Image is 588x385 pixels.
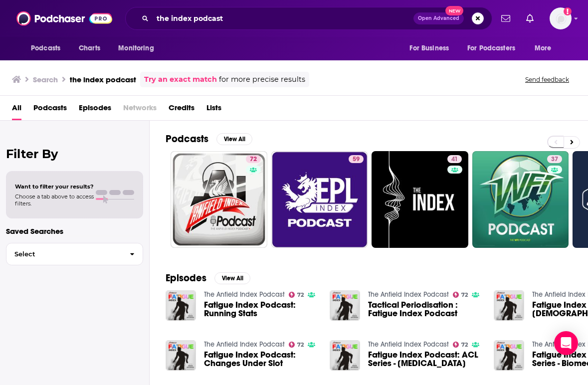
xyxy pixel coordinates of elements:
span: Select [6,251,122,257]
img: Fatigue Index Podcast: ACL Series - Podiatry [330,340,360,371]
a: Lists [206,100,221,120]
a: The Anfield Index Podcast [368,340,449,349]
span: for more precise results [219,74,305,85]
a: 59 [349,155,364,163]
span: Choose a tab above to access filters. [15,193,94,207]
span: 59 [353,155,360,165]
a: The Anfield Index Podcast [368,290,449,299]
a: Episodes [79,100,111,120]
span: 72 [461,343,468,347]
a: 37 [472,151,569,248]
span: Open Advanced [418,16,459,21]
a: EpisodesView All [166,272,250,284]
button: open menu [528,39,564,58]
span: Fatigue Index Podcast: ACL Series - [MEDICAL_DATA] [368,351,482,368]
button: Open AdvancedNew [413,12,464,24]
h3: Search [33,75,58,84]
span: 72 [297,293,304,297]
span: Logged in as HughE [550,7,572,29]
button: open menu [24,39,73,58]
img: Fatigue Index Podcast: Female Athletic Development [494,290,524,321]
button: View All [216,133,252,145]
span: New [445,6,463,15]
div: Open Intercom Messenger [554,331,578,355]
a: Show notifications dropdown [497,10,514,27]
a: All [12,100,21,120]
a: Fatigue Index Podcast: ACL Series - Podiatry [368,351,482,368]
a: Podcasts [33,100,67,120]
span: Want to filter your results? [15,183,94,190]
a: Tactical Periodisation : Fatigue Index Podcast [368,301,482,318]
svg: Add a profile image [564,7,572,15]
a: 41 [447,155,462,163]
span: Podcasts [31,41,60,55]
span: 72 [297,343,304,347]
span: 41 [451,155,458,165]
a: The Anfield Index Podcast [204,340,285,349]
input: Search podcasts, credits, & more... [153,10,413,26]
a: Credits [169,100,195,120]
span: For Podcasters [467,41,515,55]
button: Select [6,243,143,265]
div: Search podcasts, credits, & more... [125,7,492,30]
a: 41 [372,151,468,248]
a: 37 [547,155,562,163]
button: open menu [461,39,530,58]
img: Podchaser - Follow, Share and Rate Podcasts [16,9,112,28]
span: Networks [123,100,157,120]
a: Show notifications dropdown [522,10,538,27]
span: More [535,41,552,55]
a: Fatigue Index Podcast: Changes Under Slot [204,351,318,368]
button: Send feedback [522,75,572,84]
img: Fatigue Index Podcast: Changes Under Slot [166,340,196,371]
a: 72 [289,292,304,298]
a: 72 [289,342,304,348]
h2: Filter By [6,147,143,161]
p: Saved Searches [6,226,143,236]
a: PodcastsView All [166,133,252,145]
a: 72 [453,292,468,298]
a: 72 [246,155,261,163]
span: Monitoring [118,41,154,55]
span: 72 [250,155,257,165]
a: The Anfield Index Podcast [204,290,285,299]
img: User Profile [550,7,572,29]
a: Charts [72,39,106,58]
h2: Episodes [166,272,206,284]
span: For Business [409,41,449,55]
h2: Podcasts [166,133,208,145]
img: Fatigue Index Podcast: Running Stats [166,290,196,321]
button: open menu [111,39,167,58]
img: Tactical Periodisation : Fatigue Index Podcast [330,290,360,321]
a: Try an exact match [144,74,217,85]
img: Fatigue Index Podcast: ACL Series - Biomechanics [494,340,524,371]
a: 59 [271,151,368,248]
h3: the index podcast [70,75,136,84]
span: Charts [79,41,100,55]
a: 72 [171,151,267,248]
button: View All [214,272,250,284]
a: 72 [453,342,468,348]
button: Show profile menu [550,7,572,29]
button: open menu [402,39,461,58]
span: 72 [461,293,468,297]
span: 37 [551,155,558,165]
a: Fatigue Index Podcast: Running Stats [204,301,318,318]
